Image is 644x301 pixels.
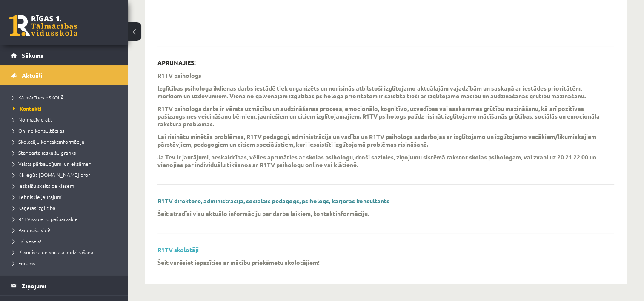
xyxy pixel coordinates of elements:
a: Esi vesels! [13,237,119,245]
span: Sākums [22,51,43,59]
a: Kā iegūt [DOMAIN_NAME] prof [13,171,119,179]
a: R1TV skolotāji [157,246,199,253]
p: Izglītības psihologa ikdienas darbs iestādē tiek organizēts un norisinās atbilstoši izglītojamo a... [157,84,601,99]
p: Šeit atradīsi visu aktuālo informāciju par darba laikiem, kontaktinformāciju. [157,210,369,217]
span: Kā iegūt [DOMAIN_NAME] prof [13,171,90,178]
p: APRUNĀJIES! [157,59,196,66]
p: R1TV psihologs [157,71,201,79]
a: R1TV direktore, administrācija, sociālais pedagogs, psihologs, karjeras konsultants [157,197,389,204]
span: Kontakti [13,105,42,112]
span: Karjeras izglītība [13,204,55,211]
a: Kā mācīties eSKOLĀ [13,94,119,101]
a: Skolotāju kontaktinformācija [13,138,119,145]
a: Ziņojumi [11,276,117,295]
a: Pilsoniskā un sociālā audzināšana [13,248,119,256]
span: Online konsultācijas [13,127,64,134]
span: R1TV skolēnu pašpārvalde [13,216,78,222]
a: Par drošu vidi! [13,226,119,234]
span: Ieskaišu skaits pa klasēm [13,182,74,189]
span: Kā mācīties eSKOLĀ [13,94,64,101]
a: Ieskaišu skaits pa klasēm [13,182,119,190]
span: Tehniskie jautājumi [13,193,63,200]
a: Aktuāli [11,65,117,85]
a: R1TV skolēnu pašpārvalde [13,215,119,223]
span: Valsts pārbaudījumi un eksāmeni [13,160,93,167]
a: Sākums [11,45,117,65]
a: Valsts pārbaudījumi un eksāmeni [13,160,119,168]
a: Rīgas 1. Tālmācības vidusskola [9,15,77,36]
legend: Ziņojumi [22,276,117,295]
span: Pilsoniskā un sociālā audzināšana [13,249,93,256]
span: Esi vesels! [13,238,41,244]
span: Standarta ieskaišu grafiks [13,149,76,156]
span: Forums [13,260,35,267]
a: Standarta ieskaišu grafiks [13,149,119,156]
a: Kontakti [13,105,119,112]
a: Normatīvie akti [13,116,119,123]
span: Normatīvie akti [13,116,54,123]
a: Tehniskie jautājumi [13,193,119,201]
a: Karjeras izglītība [13,204,119,212]
span: Aktuāli [22,71,42,79]
span: Skolotāju kontaktinformācija [13,138,84,145]
span: Par drošu vidi! [13,227,50,233]
p: Šeit varēsiet iepazīties ar mācību priekšmetu skolotājiem! [157,258,320,266]
p: Lai risinātu minētās problēmas, R1TV pedagogi, administrācija un vadība un R1TV psihologs sadarbo... [157,133,601,148]
b: Ja Tev ir jautājumi, neskaidrības, vēlies aprunāties ar skolas psihologu, droši sazinies, ziņojum... [157,153,596,168]
b: mācību un audzināšanas procesa, emocionālo, kognitīvo, uzvedības vai saskarsmes grūtību mazināšan... [157,105,584,120]
p: R1TV psihologa darbs ir vērsts uz . R1TV psihologs palīdz risināt izglītojamo mācīšanās grūtības,... [157,105,601,128]
a: Forums [13,259,119,267]
a: Online konsultācijas [13,127,119,134]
